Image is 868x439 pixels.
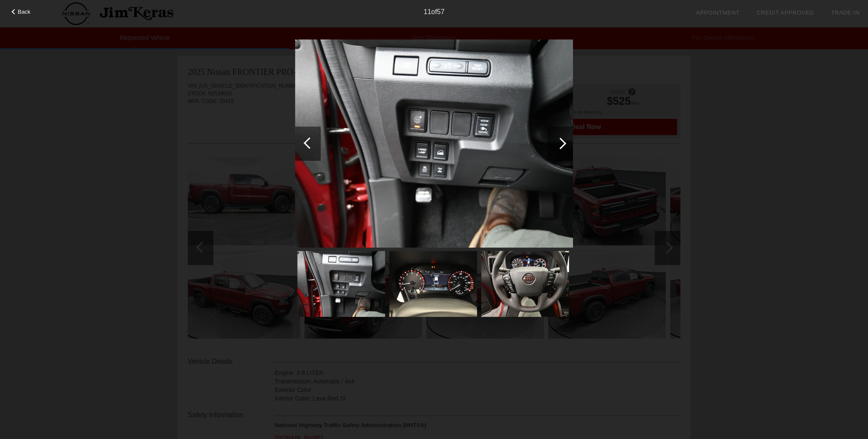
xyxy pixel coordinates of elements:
[18,9,31,15] span: Back
[756,9,814,16] a: Credit Approved
[424,8,431,15] span: 11
[389,251,477,317] img: 12.jpg
[481,251,569,317] img: 13.jpg
[297,251,385,317] img: 11.jpg
[831,9,859,16] a: Trade-In
[295,39,573,248] img: 11.jpg
[696,9,739,16] a: Appointment
[437,8,445,15] span: 57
